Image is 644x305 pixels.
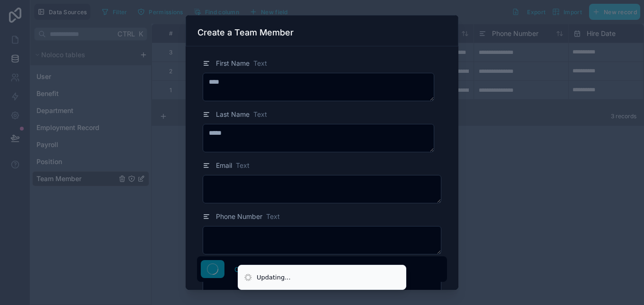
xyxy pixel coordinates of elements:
span: First Name [216,59,250,68]
span: Text [236,161,250,170]
span: Text [253,110,267,119]
span: Text [266,212,280,221]
span: Text [253,59,267,68]
div: Updating... [257,273,291,282]
span: Email [216,161,232,170]
span: Last Name [216,110,250,119]
h3: Create a Team Member [197,27,294,38]
span: Phone Number [216,212,262,221]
